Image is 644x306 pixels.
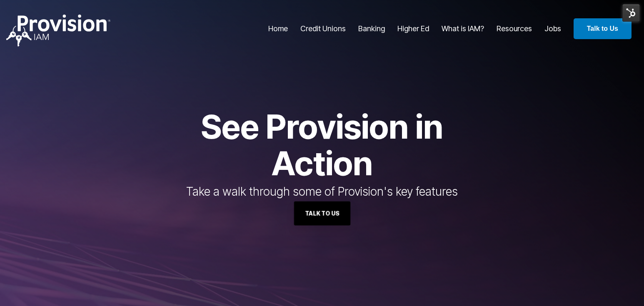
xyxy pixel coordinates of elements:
img: ProvisionIAM-Logo-White [6,15,110,47]
a: Home [268,22,288,36]
a: Talk to Us [574,18,632,39]
h1: See Provision in Action [151,108,493,182]
strong: Talk to Us [587,25,618,32]
a: Credit Unions [300,22,346,36]
a: Resources [497,22,532,36]
a: Talk to Us [294,201,350,225]
nav: menu [262,15,567,42]
h4: Take a walk through some of Provision's key features [151,185,493,198]
a: What is IAM? [442,22,484,36]
img: HubSpot Tools Menu Toggle [622,4,640,22]
a: Banking [358,22,385,36]
a: Higher Ed [397,22,429,36]
a: Jobs [544,22,561,36]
